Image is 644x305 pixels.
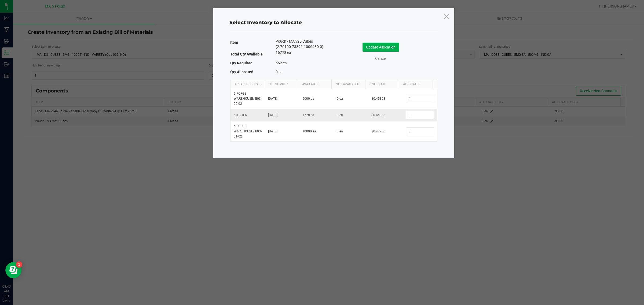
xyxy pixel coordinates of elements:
span: 0 ea [337,129,343,133]
span: 1778 ea [302,113,314,117]
span: 5 FORGE WAREHOUSE / B03-02-02 [234,92,262,106]
span: 10000 ea [302,129,316,133]
span: 0 ea [337,113,343,117]
span: $0.45893 [371,113,385,117]
label: Total Qty Available [230,50,263,58]
span: 5 FORGE WAREHOUSE / B03-01-02 [234,124,262,138]
td: [DATE] [265,121,299,141]
span: $0.47700 [371,129,385,133]
span: 16778 ea [276,50,291,55]
a: Cancel [370,56,391,61]
th: Lot Number [264,80,298,89]
td: [DATE] [265,109,299,121]
th: Area / [GEOGRAPHIC_DATA] [230,80,264,89]
th: Unit Cost [365,80,399,89]
th: Available [298,80,332,89]
span: KITCHEN [234,113,247,117]
span: 0 ea [276,70,283,74]
iframe: Resource center [5,262,21,278]
span: $0.45893 [371,97,385,101]
td: [DATE] [265,89,299,109]
label: Item [230,39,238,46]
label: Qty Allocated [230,68,253,76]
span: 662 ea [276,61,287,65]
label: Qty Required [230,59,253,67]
th: Allocated [399,80,433,89]
span: Select Inventory to Allocate [229,20,302,25]
button: Update Allocation [363,43,399,52]
span: 0 ea [337,97,343,101]
span: Pouch - MA v25 Cubes (2.70100.73892.1006430.0) [276,39,325,49]
span: 5000 ea [302,97,314,101]
iframe: Resource center unread badge [16,261,22,268]
th: Not Available [331,80,365,89]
